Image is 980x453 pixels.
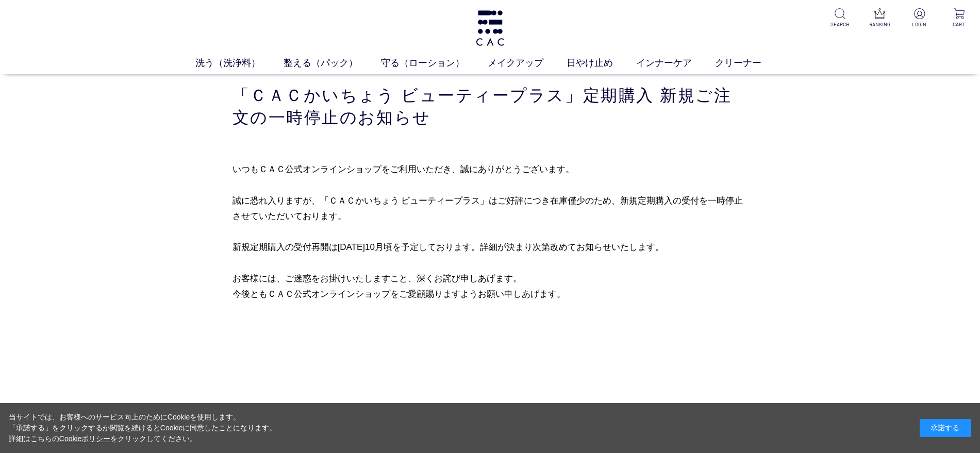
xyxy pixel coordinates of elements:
a: LOGIN [907,8,932,28]
a: RANKING [867,8,892,28]
a: 整える（パック） [284,56,381,70]
a: インナーケア [636,56,715,70]
div: 当サイトでは、お客様へのサービス向上のためにCookieを使用します。 「承諾する」をクリックするか閲覧を続けるとCookieに同意したことになります。 詳細はこちらの をクリックしてください。 [9,412,277,444]
a: CART [946,8,972,28]
p: LOGIN [907,21,932,28]
p: CART [946,21,972,28]
p: いつもＣＡＣ公式オンラインショップをご利用いただき、誠にありがとうございます。 誠に恐れ入りますが、「ＣＡＣかいちょう ビューティープラス」はご好評につき在庫僅少のため、新規定期購入の受付を一時... [232,161,748,303]
a: 日やけ止め [567,56,636,70]
img: logo [474,10,506,46]
p: RANKING [867,21,892,28]
a: Cookieポリシー [59,434,111,443]
p: SEARCH [827,21,853,28]
a: クリーナー [715,56,785,70]
h1: 「ＣＡＣかいちょう ビューティープラス」定期購入 新規ご注文の一時停止のお知らせ [232,85,748,128]
a: 洗う（洗浄料） [195,56,284,70]
a: 守る（ローション） [381,56,488,70]
a: メイクアップ [488,56,567,70]
a: SEARCH [827,8,853,28]
div: 承諾する [920,419,971,437]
